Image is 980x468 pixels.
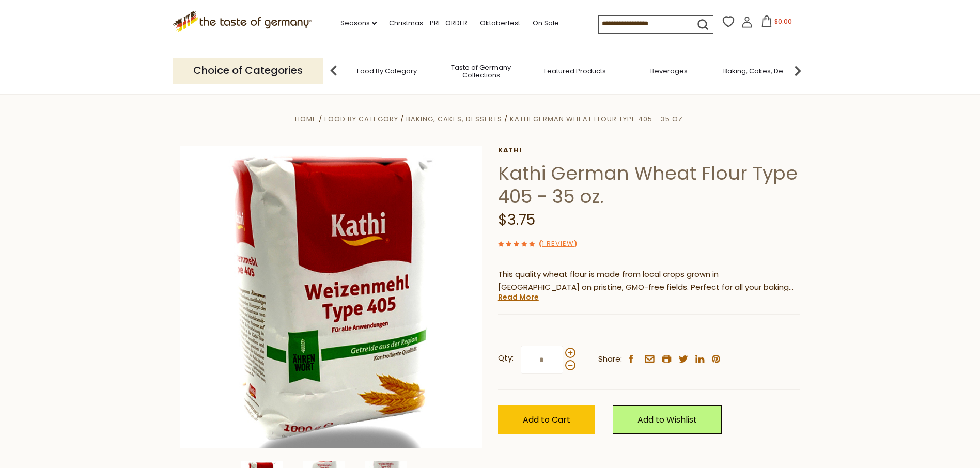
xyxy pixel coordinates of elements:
[650,67,688,75] a: Beverages
[613,405,722,434] a: Add to Wishlist
[787,60,808,81] img: next arrow
[498,352,514,365] strong: Qty:
[295,114,317,124] a: Home
[598,353,622,366] span: Share:
[755,15,799,31] button: $0.00
[180,146,483,448] img: Kathi Wheat Flour Type 405
[389,18,468,29] a: Christmas - PRE-ORDER
[498,269,791,331] span: This quality wheat flour is made from local crops grown in [GEOGRAPHIC_DATA] on pristine, GMO-fre...
[498,146,800,154] a: Kathi
[340,18,377,29] a: Seasons
[324,114,398,124] a: Food By Category
[723,67,803,75] a: Baking, Cakes, Desserts
[774,17,792,26] span: $0.00
[510,114,685,124] a: Kathi German Wheat Flour Type 405 - 35 oz.
[521,346,563,374] input: Qty:
[533,18,559,29] a: On Sale
[406,114,502,124] a: Baking, Cakes, Desserts
[498,292,539,302] a: Read More
[523,414,570,426] span: Add to Cart
[440,64,522,79] a: Taste of Germany Collections
[498,405,595,434] button: Add to Cart
[544,67,606,75] a: Featured Products
[323,60,344,81] img: previous arrow
[357,67,417,75] a: Food By Category
[480,18,520,29] a: Oktoberfest
[173,58,323,83] p: Choice of Categories
[498,162,800,208] h1: Kathi German Wheat Flour Type 405 - 35 oz.
[542,239,574,249] a: 1 Review
[498,210,535,230] span: $3.75
[539,239,577,248] span: ( )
